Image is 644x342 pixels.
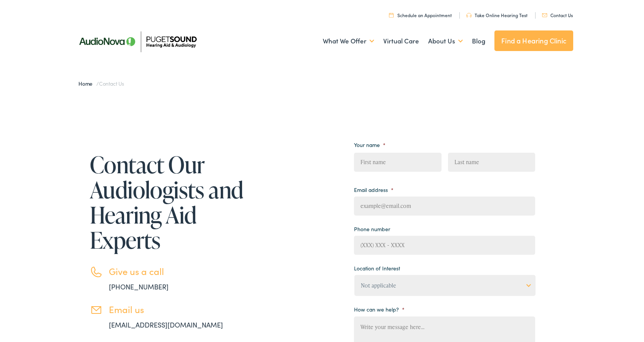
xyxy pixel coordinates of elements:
a: Find a Hearing Clinic [494,30,573,51]
a: [EMAIL_ADDRESS][DOMAIN_NAME] [109,320,223,329]
label: Location of Interest [354,265,400,272]
a: Virtual Care [383,27,419,55]
input: example@email.com [354,197,535,216]
label: Email address [354,186,394,193]
a: Contact Us [542,12,573,18]
img: utility icon [542,13,547,17]
span: Contact Us [99,80,124,87]
a: About Us [428,27,463,55]
h3: Email us [109,304,246,315]
label: Your name [354,141,386,148]
input: (XXX) XXX - XXXX [354,236,535,255]
a: Take Online Hearing Test [466,12,528,18]
a: Blog [472,27,485,55]
img: utility icon [466,13,472,18]
a: [PHONE_NUMBER] [109,282,169,291]
input: First name [354,153,441,172]
h3: Give us a call [109,266,246,277]
a: Schedule an Appointment [389,12,452,18]
span: / [78,80,124,87]
label: How can we help? [354,306,405,313]
a: Home [78,80,96,87]
input: Last name [448,153,535,172]
h1: Contact Our Audiologists and Hearing Aid Experts [90,152,246,253]
img: utility icon [389,13,394,18]
a: What We Offer [323,27,374,55]
label: Phone number [354,225,390,232]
